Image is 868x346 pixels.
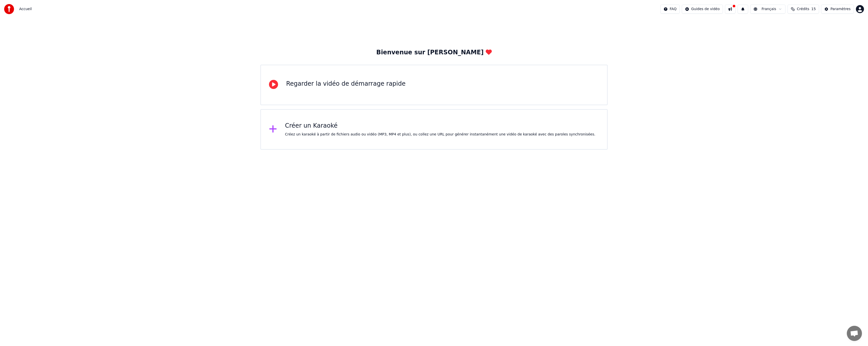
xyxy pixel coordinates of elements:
nav: breadcrumb [19,7,32,12]
div: Créer un Karaoké [285,122,595,130]
span: Crédits [797,7,809,12]
button: Guides de vidéo [682,5,723,14]
div: Bienvenue sur [PERSON_NAME] [376,49,492,57]
div: Créez un karaoké à partir de fichiers audio ou vidéo (MP3, MP4 et plus), ou collez une URL pour g... [285,132,595,137]
button: Paramètres [821,5,854,14]
div: Regarder la vidéo de démarrage rapide [286,80,405,88]
span: 15 [811,7,816,12]
img: youka [4,4,14,14]
div: Paramètres [830,7,851,12]
span: Accueil [19,7,32,12]
button: Crédits15 [788,5,819,14]
button: FAQ [660,5,680,14]
a: Ouvrir le chat [847,326,862,341]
